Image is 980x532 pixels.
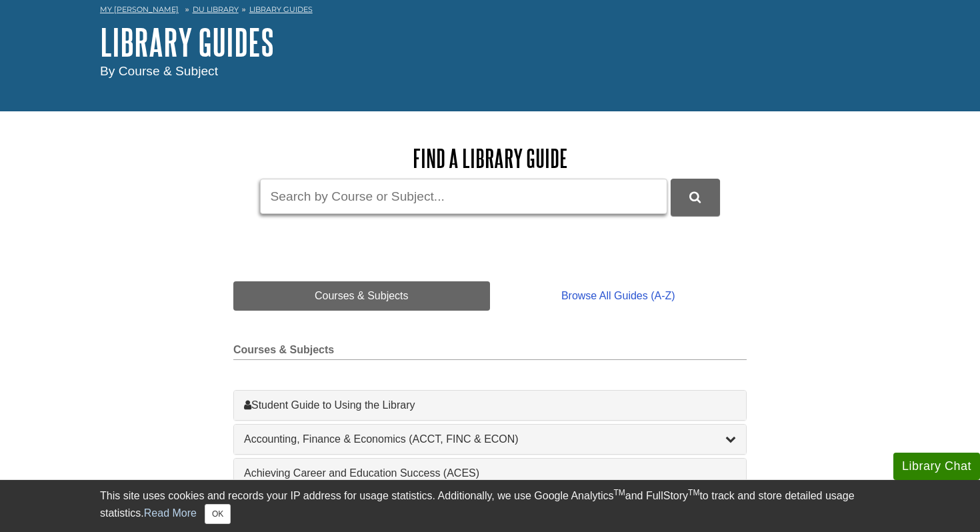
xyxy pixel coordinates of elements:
a: My [PERSON_NAME] [100,4,179,15]
sup: TM [613,488,625,497]
a: Read More [144,507,197,519]
h2: Find a Library Guide [233,145,747,172]
button: Library Chat [893,453,980,480]
a: Achieving Career and Education Success (ACES) [244,465,736,481]
a: Courses & Subjects [233,281,490,311]
button: Close [205,504,231,524]
i: Search Library Guides [689,191,701,203]
a: DU Library [193,5,239,14]
h1: Library Guides [100,22,880,62]
a: Browse All Guides (A-Z) [490,281,747,311]
div: This site uses cookies and records your IP address for usage statistics. Additionally, we use Goo... [100,488,880,524]
button: DU Library Guides Search [671,179,720,215]
nav: breadcrumb [100,1,880,22]
div: By Course & Subject [100,62,880,81]
a: Library Guides [249,5,313,14]
sup: TM [688,488,699,497]
a: Student Guide to Using the Library [244,397,736,413]
input: Search by Course or Subject... [260,179,667,214]
a: Accounting, Finance & Economics (ACCT, FINC & ECON) [244,431,736,447]
h2: Courses & Subjects [233,344,747,360]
